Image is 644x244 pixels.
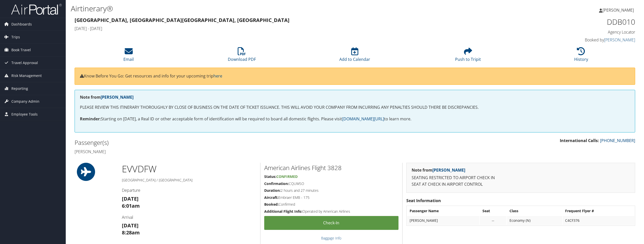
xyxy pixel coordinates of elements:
[563,206,634,215] th: Frequent Flyer #
[563,216,634,225] td: C4CF376
[123,50,134,62] a: Email
[276,174,298,179] span: Confirmed
[11,95,39,108] span: Company Admin
[501,29,635,35] h4: Agency Locator
[455,50,481,62] a: Push to Tripit
[80,116,630,122] p: Starting on [DATE], a Real ID or other acceptable form of identification will be required to boar...
[507,206,562,215] th: Class
[11,69,42,82] span: Risk Management
[228,50,256,62] a: Download PDF
[122,163,256,175] h1: EVV DFW
[122,214,256,220] h4: Arrival
[407,216,479,225] td: [PERSON_NAME]
[406,198,441,203] strong: Seat Information
[480,206,507,215] th: Seat
[11,31,20,43] span: Trips
[574,50,588,62] a: History
[603,7,634,13] span: [PERSON_NAME]
[264,202,398,207] h5: Confirmed
[264,216,398,230] a: Check-in
[75,17,290,23] strong: [GEOGRAPHIC_DATA], [GEOGRAPHIC_DATA] [GEOGRAPHIC_DATA], [GEOGRAPHIC_DATA]
[342,116,384,122] a: [DOMAIN_NAME][URL]
[11,44,31,56] span: Book Travel
[339,50,370,62] a: Add to Calendar
[80,94,134,100] strong: Note from
[75,138,351,147] h2: Passenger(s)
[122,222,139,229] strong: [DATE]
[264,174,276,179] strong: Status:
[321,236,341,240] a: Baggage Info
[600,138,635,143] a: [PHONE_NUMBER]
[11,3,62,15] img: airportal-logo.png
[264,181,398,186] h5: CQUWSO
[80,104,630,111] p: PLEASE REVIEW THIS ITINERARY THOROUGHLY BY CLOSE OF BUSINESS ON THE DATE OF TICKET ISSUANCE. THIS...
[507,216,562,225] td: Economy (N)
[122,178,256,183] h5: [GEOGRAPHIC_DATA] / [GEOGRAPHIC_DATA]
[213,73,222,79] a: here
[501,17,635,27] h1: DDB010
[560,138,599,143] strong: International Calls:
[412,175,630,187] p: SEATING RESTRICTED TO AIRPORT CHECK IN SEAT AT CHECK IN AIRPORT CONTROL
[11,18,32,31] span: Dashboards
[264,181,289,186] strong: Confirmation:
[264,195,278,200] strong: Aircraft:
[122,187,256,193] h4: Departure
[264,195,398,200] h5: Embraer EMB - 175
[122,195,139,202] strong: [DATE]
[599,3,639,18] a: [PERSON_NAME]
[604,37,635,43] a: [PERSON_NAME]
[71,3,450,14] h1: Airtinerary®
[482,218,504,223] div: --
[75,26,493,31] h4: [DATE] - [DATE]
[432,167,465,173] a: [PERSON_NAME]
[11,82,28,95] span: Reporting
[264,164,398,172] h2: American Airlines Flight 3828
[264,209,398,214] h5: Operated by American Airlines
[501,37,635,43] h4: Booked by
[122,202,140,209] strong: 6:01am
[11,57,38,69] span: Travel Approval
[264,202,279,207] strong: Booked:
[11,108,38,121] span: Employee Tools
[80,116,101,122] strong: Reminder:
[264,188,281,193] strong: Duration:
[412,167,465,173] strong: Note from
[101,94,134,100] a: [PERSON_NAME]
[80,73,630,79] p: Know Before You Go: Get resources and info for your upcoming trip
[122,229,140,236] strong: 8:28am
[407,206,479,215] th: Passenger Name
[264,209,302,214] strong: Additional Flight Info:
[75,149,351,154] h4: [PERSON_NAME]
[264,188,398,193] h5: 2 hours and 27 minutes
